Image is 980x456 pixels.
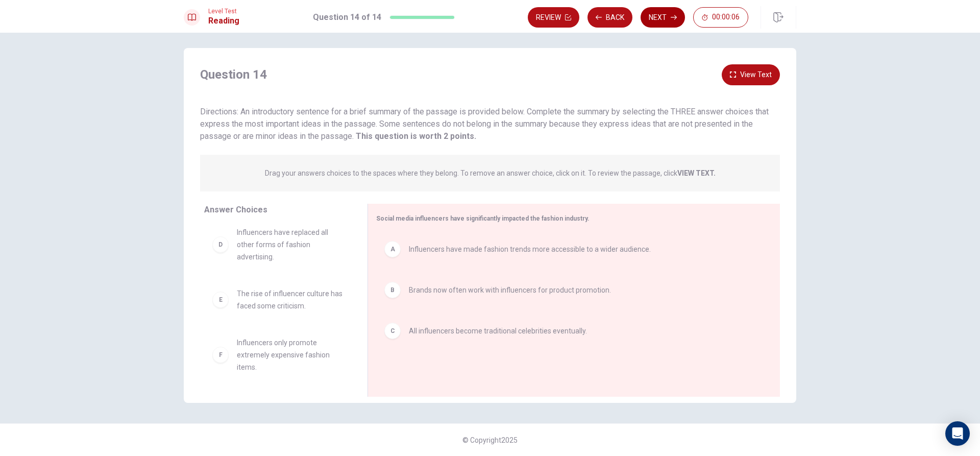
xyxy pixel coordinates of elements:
span: Level Test [208,8,239,15]
div: A [384,241,401,257]
button: View Text [722,64,780,85]
div: F [212,347,229,363]
strong: VIEW TEXT. [677,169,716,177]
div: BBrands now often work with influencers for product promotion. [376,274,764,306]
span: © Copyright 2025 [462,436,518,444]
span: Influencers have made fashion trends more accessible to a wider audience. [409,243,651,255]
button: Back [587,7,632,28]
strong: This question is worth 2 points. [354,131,476,141]
h4: Question 14 [200,66,267,83]
div: B [384,282,401,298]
div: DInfluencers have replaced all other forms of fashion advertising. [204,218,351,271]
span: Answer Choices [204,205,267,214]
h1: Reading [208,15,239,27]
p: Drag your answers choices to the spaces where they belong. To remove an answer choice, click on i... [265,169,716,177]
button: Review [528,7,579,28]
div: E [212,292,229,308]
div: C [384,323,401,339]
span: All influencers become traditional celebrities eventually. [409,325,587,337]
span: Social media influencers have significantly impacted the fashion industry. [376,215,590,222]
span: Influencers have replaced all other forms of fashion advertising. [237,226,343,263]
div: FInfluencers only promote extremely expensive fashion items. [204,328,351,381]
div: EThe rise of influencer culture has faced some criticism. [204,279,351,320]
h1: Question 14 of 14 [313,11,381,23]
span: Influencers only promote extremely expensive fashion items. [237,337,343,373]
span: The rise of influencer culture has faced some criticism. [237,287,343,312]
span: 00:00:06 [712,13,740,21]
div: AInfluencers have made fashion trends more accessible to a wider audience. [376,233,764,266]
div: CAll influencers become traditional celebrities eventually. [376,315,764,347]
button: Next [641,7,685,28]
button: 00:00:06 [693,7,748,28]
div: Open Intercom Messenger [945,421,970,446]
span: Directions: An introductory sentence for a brief summary of the passage is provided below. Comple... [200,107,769,141]
div: D [212,236,229,253]
span: Brands now often work with influencers for product promotion. [409,284,611,296]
